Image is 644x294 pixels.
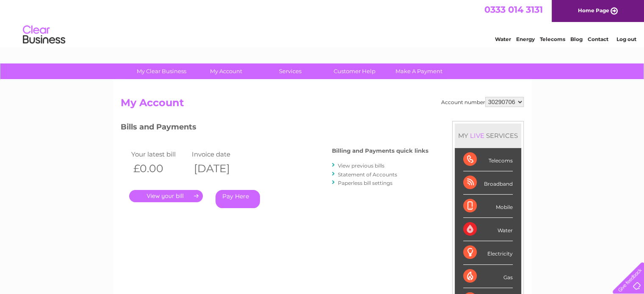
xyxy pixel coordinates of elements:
h4: Billing and Payments quick links [332,148,428,154]
th: [DATE] [190,160,251,177]
div: Water [463,218,513,241]
a: Make A Payment [384,63,454,79]
a: Blog [570,36,583,42]
a: Customer Help [320,63,390,79]
h3: Bills and Payments [121,121,428,136]
div: Clear Business is a trading name of Verastar Limited (registered in [GEOGRAPHIC_DATA] No. 3667643... [122,5,522,41]
a: Statement of Accounts [338,171,397,178]
div: Broadband [463,171,513,195]
td: Your latest bill [129,148,190,160]
a: Paperless bill settings [338,180,392,186]
div: MY SERVICES [455,124,521,148]
a: View previous bills [338,162,384,169]
td: Invoice date [190,148,251,160]
img: logo.png [22,22,66,48]
th: £0.00 [129,160,190,177]
a: Services [255,63,325,79]
a: Water [495,36,511,42]
div: Electricity [463,241,513,264]
a: . [129,190,203,202]
div: Telecoms [463,148,513,171]
div: LIVE [468,132,486,140]
h2: My Account [121,97,524,113]
div: Mobile [463,195,513,218]
div: Account number [441,97,524,107]
div: Gas [463,265,513,288]
a: My Clear Business [127,63,196,79]
a: My Account [191,63,261,79]
a: Log out [616,36,636,42]
a: Pay Here [216,190,260,208]
a: Telecoms [540,36,565,42]
a: Energy [516,36,535,42]
a: 0333 014 3131 [484,4,543,15]
a: Contact [588,36,608,42]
